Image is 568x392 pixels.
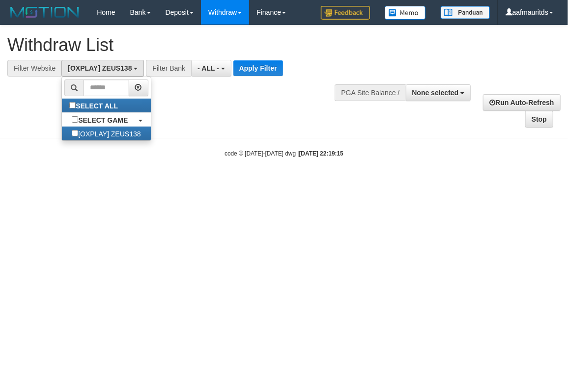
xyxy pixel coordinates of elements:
[483,94,560,111] a: Run Auto-Refresh
[412,89,459,97] span: None selected
[68,64,132,72] span: [OXPLAY] ZEUS138
[7,35,369,55] h1: Withdraw List
[321,6,370,20] img: Feedback.jpg
[62,127,150,140] label: [OXPLAY] ZEUS138
[69,102,76,108] input: SELECT ALL
[233,60,283,76] button: Apply Filter
[62,113,150,127] a: SELECT GAME
[385,6,426,20] img: Button%20Memo.svg
[72,116,78,123] input: SELECT GAME
[525,111,553,128] a: Stop
[198,64,219,72] span: - ALL -
[146,60,191,77] div: Filter Bank
[62,99,128,112] label: SELECT ALL
[225,150,343,157] small: code © [DATE]-[DATE] dwg |
[191,60,231,77] button: - ALL -
[299,150,343,157] strong: [DATE] 22:19:15
[61,60,144,77] button: [OXPLAY] ZEUS138
[441,6,490,19] img: panduan.png
[406,84,471,101] button: None selected
[7,5,82,20] img: MOTION_logo.png
[7,60,61,77] div: Filter Website
[78,116,128,124] b: SELECT GAME
[335,84,405,101] div: PGA Site Balance /
[72,130,78,136] input: [OXPLAY] ZEUS138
